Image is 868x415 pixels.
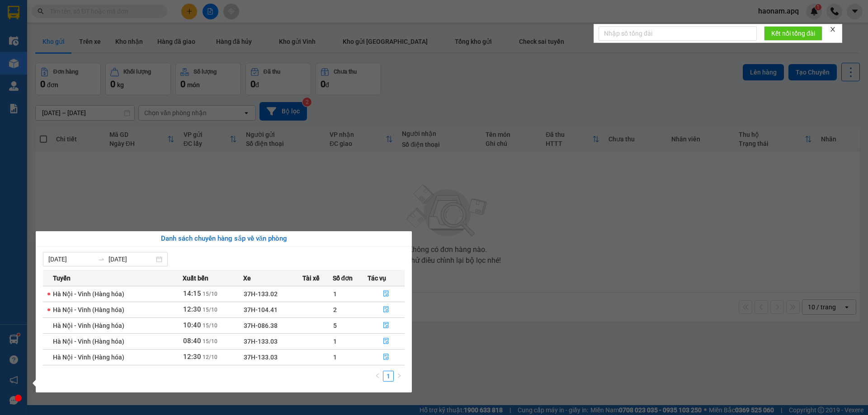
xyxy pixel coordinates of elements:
[244,354,278,361] span: 37H-133.03
[333,354,337,361] span: 1
[98,256,105,263] span: swap-right
[368,318,404,333] button: file-done
[48,254,94,264] input: Từ ngày
[98,256,105,263] span: to
[183,273,208,283] span: Xuất bến
[830,26,836,33] span: close
[383,354,389,361] span: file-done
[394,371,405,382] li: Next Page
[203,307,217,313] span: 15/10
[764,26,822,41] button: Kết nối tổng đài
[333,306,337,313] span: 2
[22,38,91,69] span: [GEOGRAPHIC_DATA], [GEOGRAPHIC_DATA] ↔ [GEOGRAPHIC_DATA]
[183,289,201,298] span: 14:15
[183,321,201,329] span: 10:40
[53,306,124,313] span: Hà Nội - Vinh (Hàng hóa)
[203,291,217,297] span: 15/10
[183,337,201,345] span: 08:40
[368,273,386,283] span: Tác vụ
[43,233,405,244] div: Danh sách chuyến hàng sắp về văn phòng
[383,322,389,329] span: file-done
[183,353,201,361] span: 12:30
[333,290,337,298] span: 1
[375,373,380,378] span: left
[333,273,353,283] span: Số đơn
[368,287,404,301] button: file-done
[53,354,124,361] span: Hà Nội - Vinh (Hàng hóa)
[368,350,404,364] button: file-done
[599,26,757,41] input: Nhập số tổng đài
[244,290,278,298] span: 37H-133.02
[383,371,393,381] a: 1
[383,338,389,345] span: file-done
[53,290,124,298] span: Hà Nội - Vinh (Hàng hóa)
[333,338,337,345] span: 1
[203,354,217,360] span: 12/10
[244,322,278,329] span: 37H-086.38
[333,322,337,329] span: 5
[53,273,71,283] span: Tuyến
[243,273,251,283] span: Xe
[53,322,124,329] span: Hà Nội - Vinh (Hàng hóa)
[771,28,815,38] span: Kết nối tổng đài
[108,254,154,264] input: Đến ngày
[25,7,90,37] strong: CHUYỂN PHÁT NHANH AN PHÚ QUÝ
[203,338,217,345] span: 15/10
[372,371,383,382] button: left
[383,306,389,313] span: file-done
[368,334,404,349] button: file-done
[244,306,278,313] span: 37H-104.41
[396,373,402,378] span: right
[244,338,278,345] span: 37H-133.03
[53,338,124,345] span: Hà Nội - Vinh (Hàng hóa)
[183,305,201,313] span: 12:30
[372,371,383,382] li: Previous Page
[302,273,320,283] span: Tài xế
[383,371,394,382] li: 1
[383,290,389,298] span: file-done
[203,322,217,329] span: 15/10
[368,303,404,317] button: file-done
[394,371,405,382] button: right
[5,49,21,93] img: logo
